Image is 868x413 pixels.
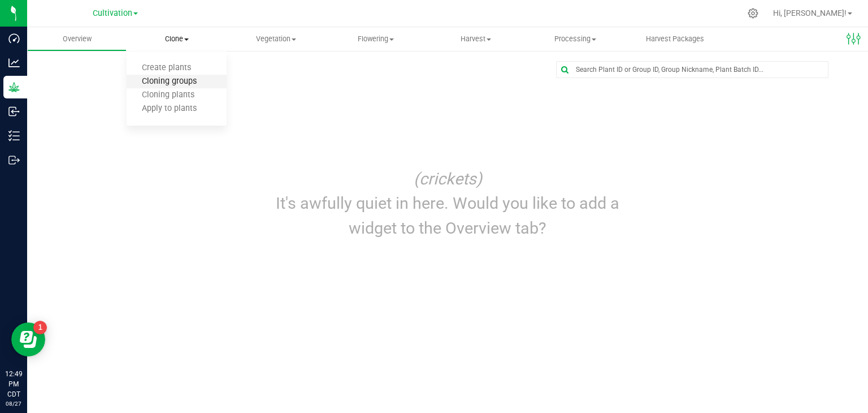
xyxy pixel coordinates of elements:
[625,27,724,51] a: Harvest Packages
[8,154,20,166] inline-svg: Outbound
[5,399,22,408] p: 08/27
[127,63,206,73] span: Create plants
[33,321,47,334] iframe: Resource center unread badge
[11,322,45,356] iframe: Resource center
[127,77,212,87] span: Cloning groups
[253,191,643,240] p: It's awfully quiet in here. Would you like to add a widget to the Overview tab?
[426,27,526,51] a: Harvest
[127,104,212,114] span: Apply to plants
[93,8,132,18] span: Cultivation
[631,34,719,44] span: Harvest Packages
[427,34,525,44] span: Harvest
[526,34,624,44] span: Processing
[414,169,482,188] i: (crickets)
[773,8,847,18] span: Hi, [PERSON_NAME]!
[27,27,127,51] a: Overview
[227,34,325,44] span: Vegetation
[127,91,210,100] span: Cloning plants
[8,57,20,68] inline-svg: Analytics
[8,81,20,93] inline-svg: Grow
[5,369,22,399] p: 12:49 PM CDT
[746,8,760,19] div: Manage settings
[8,106,20,117] inline-svg: Inbound
[557,62,828,78] input: Search Plant ID or Group ID, Group Nickname, Plant Batch ID...
[127,34,226,44] span: Clone
[127,27,226,51] a: Clone Create plants Cloning groups Cloning plants Apply to plants
[326,27,426,51] a: Flowering
[227,27,326,51] a: Vegetation
[327,34,425,44] span: Flowering
[47,34,107,44] span: Overview
[526,27,625,51] a: Processing
[8,33,20,44] inline-svg: Dashboard
[8,130,20,141] inline-svg: Inventory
